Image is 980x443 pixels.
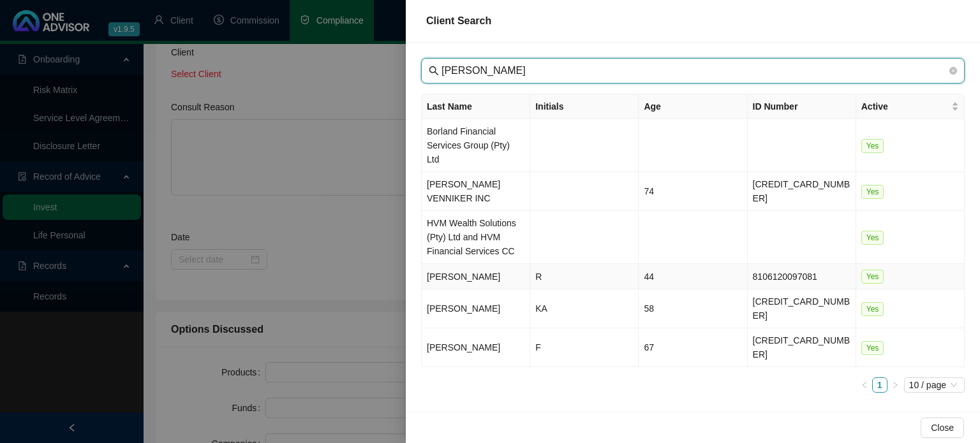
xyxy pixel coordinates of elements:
button: Close [921,418,964,438]
span: Yes [861,231,884,245]
td: [CREDIT_CARD_NUMBER] [748,328,856,367]
span: close-circle [949,67,957,75]
td: F [530,328,639,367]
span: 74 [644,186,654,196]
input: Last Name [442,63,947,78]
th: Age [639,94,747,119]
span: close-circle [949,65,957,76]
span: Yes [861,270,884,284]
span: right [891,381,899,389]
span: Yes [861,139,884,153]
li: Previous Page [857,377,872,393]
th: Last Name [422,94,530,119]
button: left [857,377,872,393]
td: [PERSON_NAME] [422,289,530,328]
th: Initials [530,94,639,119]
a: 1 [873,378,887,392]
button: right [887,377,903,393]
td: KA [530,289,639,328]
td: HVM Wealth Solutions (Pty) Ltd and HVM Financial Services CC [422,211,530,264]
td: R [530,264,639,289]
td: [PERSON_NAME] [422,264,530,289]
span: Yes [861,341,884,355]
td: [PERSON_NAME] [422,328,530,367]
span: 67 [644,342,654,352]
td: [PERSON_NAME] VENNIKER INC [422,172,530,211]
span: Yes [861,185,884,199]
span: Client Search [426,15,491,26]
span: Close [931,421,954,435]
td: [CREDIT_CARD_NUMBER] [748,172,856,211]
span: 58 [644,303,654,314]
span: Active [861,99,949,113]
span: 10 / page [909,378,960,392]
th: ID Number [748,94,856,119]
span: Yes [861,302,884,316]
span: 44 [644,272,654,282]
li: Next Page [887,377,903,393]
span: search [429,66,439,76]
td: Borland Financial Services Group (Pty) Ltd [422,119,530,172]
td: 8106120097081 [748,264,856,289]
th: Active [856,94,965,119]
td: [CREDIT_CARD_NUMBER] [748,289,856,328]
li: 1 [872,377,887,393]
span: left [861,381,868,389]
div: Page Size [904,377,965,393]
